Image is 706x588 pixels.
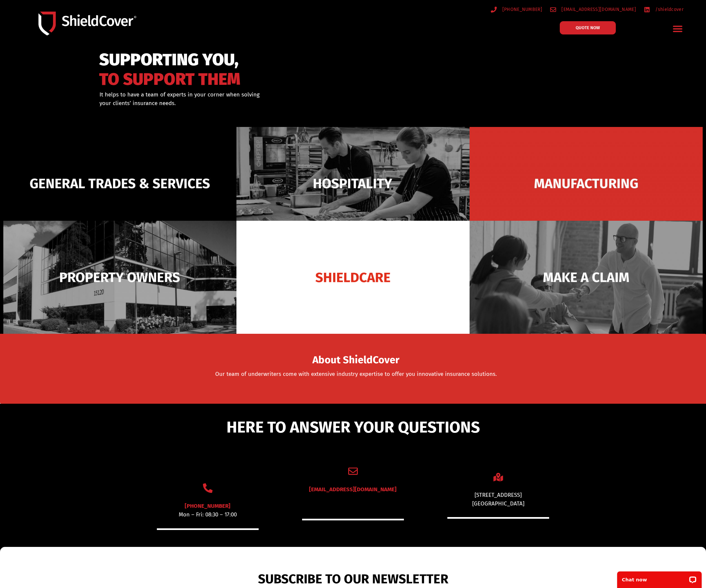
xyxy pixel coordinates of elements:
a: QUOTE NOW [560,21,616,34]
span: About ShieldCover [312,356,399,364]
a: /shieldcover [644,5,683,14]
a: [PHONE_NUMBER] [185,502,230,509]
a: About ShieldCover [312,358,399,365]
div: It helps to have a team of experts in your corner when solving [99,90,387,107]
span: QUOTE NOW [576,26,600,30]
span: SUPPORTING YOU, [99,53,240,67]
a: [PHONE_NUMBER] [491,5,542,14]
a: [EMAIL_ADDRESS][DOMAIN_NAME] [309,486,397,493]
div: [STREET_ADDRESS] [GEOGRAPHIC_DATA] [447,491,549,508]
h2: SUBSCRIBE TO OUR NEWSLETTER [204,571,503,587]
h5: HERE TO ANSWER YOUR QUESTIONS [106,419,600,435]
span: [PHONE_NUMBER] [501,5,542,14]
a: [EMAIL_ADDRESS][DOMAIN_NAME] [550,5,636,14]
a: Our team of underwriters come with extensive industry expertise to offer you innovative insurance... [215,371,497,378]
iframe: LiveChat chat widget [613,567,706,588]
img: Shield-Cover-Underwriting-Australia-logo-full [38,12,136,35]
div: Menu Toggle [670,21,685,36]
p: your clients’ insurance needs. [99,99,387,108]
span: /shieldcover [654,5,683,14]
span: [EMAIL_ADDRESS][DOMAIN_NAME] [560,5,636,14]
p: Mon – Fri: 08:30 – 17:00 [157,510,259,519]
